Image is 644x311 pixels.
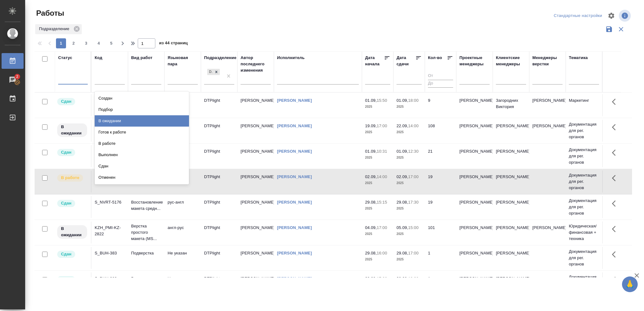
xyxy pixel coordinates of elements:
div: S_NVRT-5176 [95,199,125,205]
button: 5 [106,38,116,48]
p: В ожидании [61,226,83,238]
p: Сдан [61,200,71,206]
div: Вид работ [131,55,153,61]
span: 🙏 [625,278,635,291]
input: От [428,72,453,80]
p: Документация для рег. органов [569,147,599,166]
p: 17:00 [377,276,387,281]
td: Не указан [164,272,201,294]
p: Сдан [61,276,71,283]
button: Здесь прячутся важные кнопки [608,196,623,211]
td: DTPlight [201,247,237,269]
button: Сбросить фильтры [615,23,627,35]
p: 29.08, [397,200,408,205]
td: [PERSON_NAME] [493,120,529,142]
p: 2025 [365,231,390,237]
div: DTPlight [207,68,220,76]
p: 22.09, [397,123,408,128]
input: До [428,80,453,88]
p: 01.09, [365,98,377,103]
div: S_BUH-383 [95,250,125,256]
p: 2025 [365,205,390,212]
div: Исполнитель выполняет работу [57,174,88,182]
td: [PERSON_NAME] [493,247,529,269]
div: В ожидании [95,115,189,127]
span: 2 [12,74,22,80]
td: [PERSON_NAME] [456,94,493,116]
button: 3 [81,38,91,48]
td: [PERSON_NAME] [456,145,493,167]
p: 2025 [397,256,422,263]
p: 2025 [397,129,422,135]
p: Документация для рег. органов [569,248,599,267]
div: Языковая пара [168,55,198,67]
div: Менеджер проверил работу исполнителя, передает ее на следующий этап [57,250,88,259]
p: 02.09, [365,174,377,179]
p: 2025 [397,104,422,110]
div: В работе [95,138,189,149]
p: 28.08, [365,276,377,281]
div: Код [95,55,102,61]
td: [PERSON_NAME] [456,120,493,142]
td: [PERSON_NAME] [456,221,493,243]
a: [PERSON_NAME] [277,98,312,103]
td: [PERSON_NAME] [237,196,274,218]
div: Статус [58,55,72,61]
div: Исполнитель [277,55,305,61]
td: DTPlight [201,145,237,167]
p: [PERSON_NAME] [532,123,563,129]
p: 18:30 [408,276,419,281]
div: Отменен [95,172,189,183]
td: рус-англ [164,196,201,218]
div: Кол-во [428,55,442,61]
span: 5 [106,40,116,46]
p: Маркетинг [569,97,599,104]
td: DTPlight [201,120,237,142]
p: 2025 [365,180,390,186]
div: Выполнен [95,149,189,161]
td: [PERSON_NAME] [237,94,274,116]
div: Подбор [95,104,189,115]
div: Тематика [569,55,588,61]
td: 1 [425,272,456,294]
p: 29.08, [365,200,377,205]
td: [PERSON_NAME] [456,171,493,193]
div: Менеджер проверил работу исполнителя, передает ее на следующий этап [57,199,88,208]
p: 14:00 [408,123,419,128]
td: [PERSON_NAME] [456,196,493,218]
button: Здесь прячутся важные кнопки [608,145,623,160]
td: 108 [425,120,456,142]
p: Восстановление макета средн... [131,199,161,212]
p: 28.08, [397,276,408,281]
a: [PERSON_NAME] [277,149,312,154]
p: 2025 [397,180,422,186]
p: 2025 [365,129,390,135]
p: 2025 [397,231,422,237]
p: Юридическая/финансовая + техника [569,223,599,242]
p: 15:50 [377,98,387,103]
p: 02.09, [397,174,408,179]
p: Восстановление макета средн... [131,276,161,288]
p: 17:00 [408,251,419,255]
div: Менеджер проверил работу исполнителя, передает ее на следующий этап [57,97,88,106]
p: В ожидании [61,124,83,136]
p: 18:00 [408,98,419,103]
button: Здесь прячутся важные кнопки [608,272,623,287]
p: 17:00 [377,123,387,128]
td: [PERSON_NAME] [237,247,274,269]
p: 17:00 [377,225,387,230]
a: [PERSON_NAME] [277,174,312,179]
p: 15:00 [408,225,419,230]
td: [PERSON_NAME] [237,120,274,142]
p: 05.09, [397,225,408,230]
td: DTPlight [201,171,237,193]
span: 3 [81,40,91,46]
td: [PERSON_NAME] [456,247,493,269]
div: Дата начала [365,55,384,67]
a: 2 [2,72,24,88]
td: [PERSON_NAME] [493,196,529,218]
button: Здесь прячутся важные кнопки [608,94,623,109]
p: Подразделение [39,26,71,32]
p: 2025 [365,256,390,263]
td: DTPlight [201,221,237,243]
